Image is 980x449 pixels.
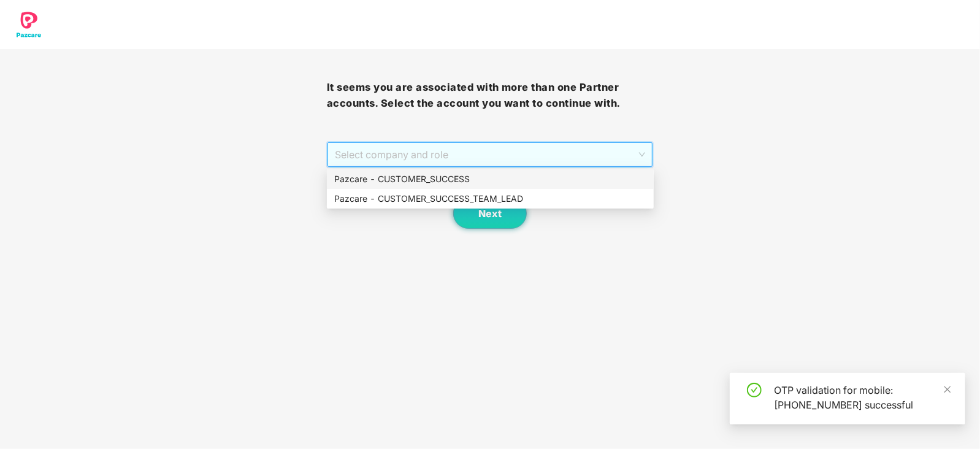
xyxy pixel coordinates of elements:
div: OTP validation for mobile: [PHONE_NUMBER] successful [774,383,951,412]
span: Next [478,208,502,220]
span: check-circle [747,383,762,397]
div: Pazcare - CUSTOMER_SUCCESS [327,169,654,189]
h3: It seems you are associated with more than one Partner accounts. Select the account you want to c... [327,80,654,111]
button: Next [453,198,527,229]
span: close [943,385,952,394]
div: Pazcare - CUSTOMER_SUCCESS [334,172,646,186]
span: Select company and role [335,143,646,166]
div: Pazcare - CUSTOMER_SUCCESS_TEAM_LEAD [334,192,646,205]
div: Pazcare - CUSTOMER_SUCCESS_TEAM_LEAD [327,189,654,209]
